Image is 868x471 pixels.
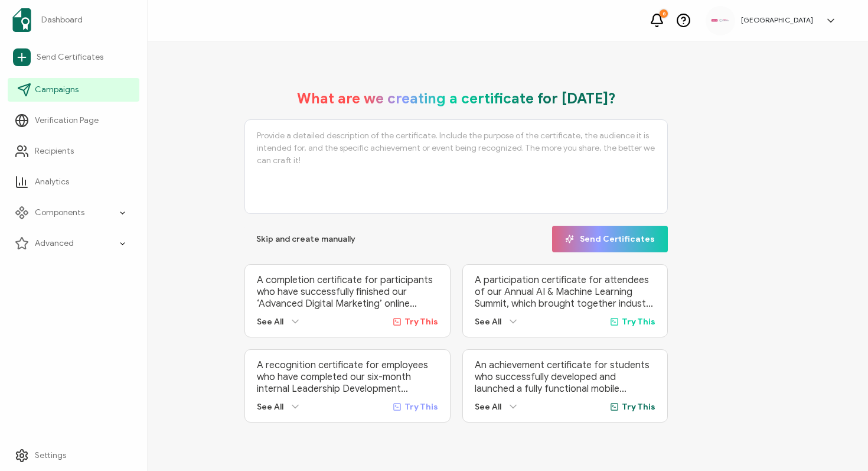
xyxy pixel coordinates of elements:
a: Dashboard [8,4,139,37]
img: 534be6bd-3ab8-4108-9ccc-40d3e97e413d.png [712,19,729,22]
span: Try This [404,317,438,327]
span: Settings [35,450,66,462]
iframe: Chat Widget [809,414,868,471]
a: Campaigns [8,78,139,102]
a: Analytics [8,170,139,194]
span: Components [35,207,84,219]
img: sertifier-logomark-colored.svg [12,8,31,32]
span: See All [257,317,283,327]
span: See All [475,317,501,327]
h1: What are we creating a certificate for [DATE]? [297,90,616,108]
a: Recipients [8,139,139,163]
p: A completion certificate for participants who have successfully finished our ‘Advanced Digital Ma... [257,274,438,310]
a: Verification Page [8,109,139,132]
a: Settings [8,444,139,467]
a: Send Certificates [8,44,139,71]
span: Campaigns [35,84,79,96]
p: A participation certificate for attendees of our Annual AI & Machine Learning Summit, which broug... [475,274,656,310]
p: A recognition certificate for employees who have completed our six-month internal Leadership Deve... [257,359,438,395]
span: Dashboard [41,14,83,26]
h5: [GEOGRAPHIC_DATA] [741,16,813,24]
button: Send Certificates [552,226,668,252]
div: 8 [660,9,668,18]
button: Skip and create manually [244,226,367,252]
span: Recipients [35,145,74,157]
span: Analytics [35,176,69,188]
p: An achievement certificate for students who successfully developed and launched a fully functiona... [475,359,656,395]
span: Try This [404,402,438,412]
span: Advanced [35,238,74,249]
span: Send Certificates [37,51,103,63]
span: Verification Page [35,115,99,126]
span: Try This [622,317,655,327]
span: Skip and create manually [256,235,355,243]
span: Try This [622,402,655,412]
span: Send Certificates [565,235,655,243]
span: See All [257,402,283,412]
span: See All [475,402,501,412]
